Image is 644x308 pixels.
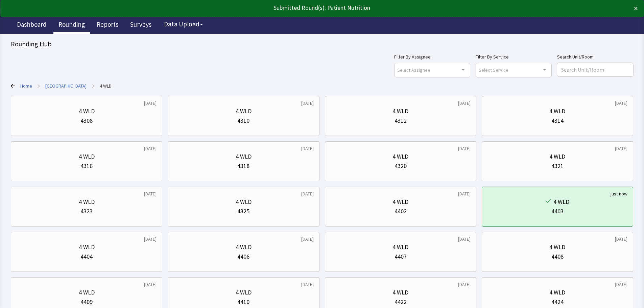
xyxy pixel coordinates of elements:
div: 4 WLD [79,152,95,161]
label: Filter By Assignee [394,53,470,61]
div: 4 WLD [236,152,252,161]
div: [DATE] [458,236,471,242]
label: Filter By Service [476,53,552,61]
a: Home [20,82,32,89]
div: [DATE] [458,100,471,106]
div: 4422 [395,297,407,307]
div: 4 WLD [392,288,408,297]
div: 4409 [80,297,93,307]
div: [DATE] [301,236,314,242]
div: 4407 [395,252,407,261]
span: Select Service [479,66,508,74]
a: Surveys [125,17,157,34]
div: 4310 [237,116,249,125]
div: [DATE] [144,281,157,288]
div: 4 WLD [392,106,408,116]
span: Select Assignee [397,66,430,74]
div: [DATE] [301,190,314,197]
div: [DATE] [458,145,471,152]
div: [DATE] [301,281,314,288]
span: > [92,79,94,93]
div: 4 WLD [236,242,252,252]
div: 4 WLD [236,197,252,207]
div: 4316 [80,161,93,171]
div: 4 WLD [549,152,565,161]
div: 4 WLD [392,242,408,252]
div: 4 WLD [549,106,565,116]
div: 4318 [237,161,249,171]
div: [DATE] [144,236,157,242]
label: Search Unit/Room [557,53,633,61]
div: 4410 [237,297,249,307]
div: 4308 [80,116,93,125]
a: Reports [92,17,123,34]
div: 4 WLD [79,288,95,297]
div: 4402 [395,207,407,216]
div: 4406 [237,252,249,261]
div: 4314 [551,116,564,125]
div: 4 WLD [79,242,95,252]
div: 4 WLD [392,152,408,161]
div: [DATE] [144,100,157,106]
div: [DATE] [458,190,471,197]
a: Rounding [53,17,90,34]
div: 4325 [237,207,249,216]
div: 4 WLD [549,242,565,252]
a: 4 WLD [100,82,112,89]
div: 4 WLD [79,197,95,207]
div: 4 WLD [79,106,95,116]
button: Data Upload [160,18,207,30]
div: Submitted Round(s): Patient Nutrition [6,3,575,13]
div: 4 WLD [553,197,569,207]
div: 4 WLD [549,288,565,297]
span: > [38,79,40,93]
div: [DATE] [615,281,627,288]
div: 4 WLD [236,288,252,297]
div: 4323 [80,207,93,216]
a: Dashboard [12,17,52,34]
div: [DATE] [144,145,157,152]
div: 4408 [551,252,564,261]
div: 4404 [80,252,93,261]
div: [DATE] [301,100,314,106]
div: 4321 [551,161,564,171]
div: [DATE] [301,145,314,152]
div: [DATE] [144,190,157,197]
div: 4 WLD [236,106,252,116]
div: Rounding Hub [11,39,633,49]
div: [DATE] [615,145,627,152]
div: [DATE] [458,281,471,288]
div: 4 WLD [392,197,408,207]
div: 4320 [395,161,407,171]
button: × [634,3,638,14]
div: 4424 [551,297,564,307]
div: [DATE] [615,100,627,106]
div: just now [611,190,627,197]
div: 4312 [395,116,407,125]
input: Search Unit/Room [557,63,633,76]
div: 4403 [551,207,564,216]
a: University Hospital [45,82,87,89]
div: [DATE] [615,236,627,242]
